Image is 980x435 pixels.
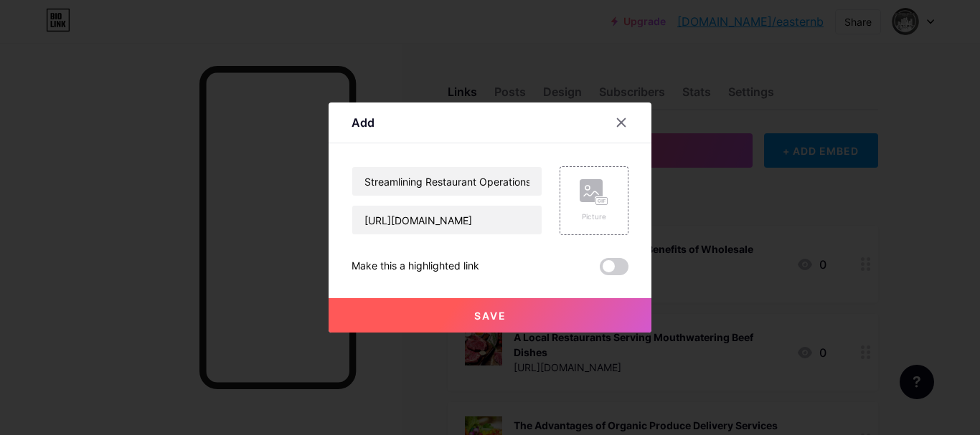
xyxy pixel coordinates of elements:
[580,211,608,222] div: Picture
[352,206,542,234] input: URL
[352,167,542,196] input: Title
[352,114,374,131] div: Add
[329,298,651,333] button: Save
[352,258,479,275] div: Make this a highlighted link
[474,310,507,322] span: Save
